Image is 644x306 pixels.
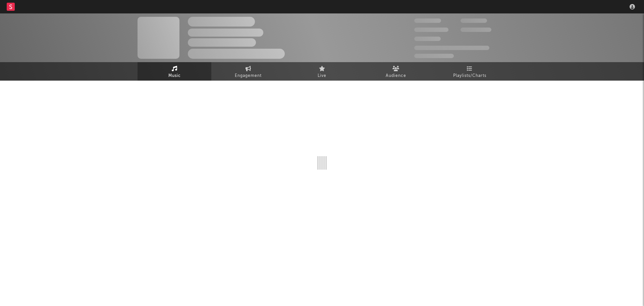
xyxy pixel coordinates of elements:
a: Engagement [211,62,285,81]
a: Audience [359,62,433,81]
span: 1,000,000 [461,28,491,32]
span: Audience [386,72,406,80]
a: Music [138,62,211,81]
span: Playlists/Charts [453,72,486,80]
span: 50,000,000 Monthly Listeners [414,46,489,50]
span: 300,000 [414,18,441,23]
a: Live [285,62,359,81]
span: Engagement [235,72,262,80]
span: 100,000 [414,37,441,41]
span: Music [168,72,181,80]
span: Live [318,72,326,80]
a: Playlists/Charts [433,62,506,81]
span: 100,000 [461,18,487,23]
span: Jump Score: 85.0 [414,54,454,58]
span: 50,000,000 [414,28,448,32]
